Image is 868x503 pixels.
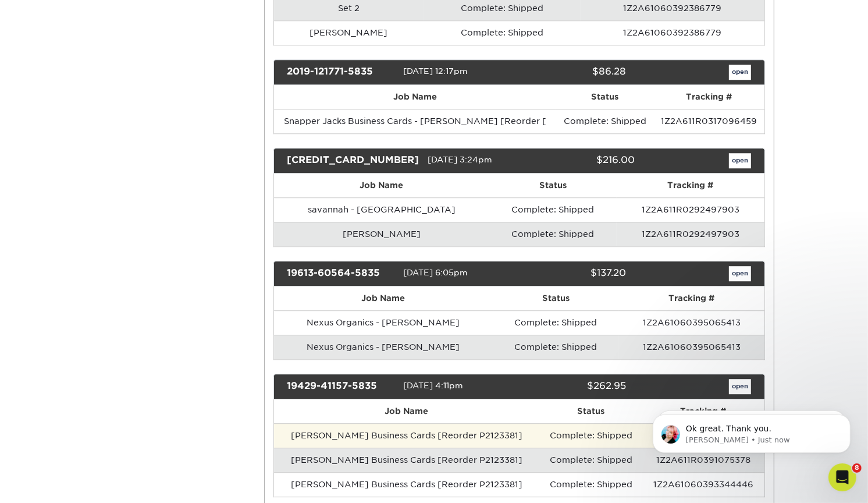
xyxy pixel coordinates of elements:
[510,379,635,394] div: $262.95
[428,155,493,164] span: [DATE] 3:24pm
[279,65,403,80] div: 2019-121771-5835
[493,310,619,335] td: Complete: Shipped
[403,268,468,277] span: [DATE] 6:05pm
[642,472,764,497] td: 1Z2A61060393344446
[653,85,764,109] th: Tracking #
[539,399,642,423] th: Status
[274,20,424,45] td: [PERSON_NAME]
[852,463,862,473] span: 8
[489,197,617,222] td: Complete: Shipped
[510,65,635,80] div: $86.28
[556,109,653,133] td: Complete: Shipped
[556,85,653,109] th: Status
[274,448,540,472] td: [PERSON_NAME] Business Cards [Reorder P2123381]
[274,472,540,497] td: [PERSON_NAME] Business Cards [Reorder P2123381]
[618,286,764,310] th: Tracking #
[274,173,489,197] th: Job Name
[539,423,642,448] td: Complete: Shipped
[3,467,99,499] iframe: Google Customer Reviews
[279,379,403,394] div: 19429-41157-5835
[493,286,619,310] th: Status
[274,310,493,335] td: Nexus Organics - [PERSON_NAME]
[617,173,764,197] th: Tracking #
[618,335,764,359] td: 1Z2A61060395065413
[274,197,489,222] td: savannah - [GEOGRAPHIC_DATA]
[729,65,751,80] a: open
[617,222,764,246] td: 1Z2A611R0292497903
[274,222,489,246] td: [PERSON_NAME]
[729,153,751,168] a: open
[635,390,868,472] iframe: Intercom notifications message
[424,20,581,45] td: Complete: Shipped
[617,197,764,222] td: 1Z2A611R0292497903
[403,67,468,76] span: [DATE] 12:17pm
[279,153,428,168] div: [CREDIT_CARD_NUMBER]
[274,399,540,423] th: Job Name
[729,266,751,281] a: open
[527,153,643,168] div: $216.00
[279,266,403,281] div: 19613-60564-5835
[274,423,540,448] td: [PERSON_NAME] Business Cards [Reorder P2123381]
[274,286,493,310] th: Job Name
[493,335,619,359] td: Complete: Shipped
[274,109,557,133] td: Snapper Jacks Business Cards - [PERSON_NAME] [Reorder [
[653,109,764,133] td: 1Z2A611R0317096459
[539,448,642,472] td: Complete: Shipped
[510,266,635,281] div: $137.20
[828,463,856,491] iframe: Intercom live chat
[489,173,617,197] th: Status
[581,20,764,45] td: 1Z2A61060392386779
[729,379,751,394] a: open
[539,472,642,497] td: Complete: Shipped
[489,222,617,246] td: Complete: Shipped
[274,85,557,109] th: Job Name
[403,381,463,390] span: [DATE] 4:11pm
[618,310,764,335] td: 1Z2A61060395065413
[274,335,493,359] td: Nexus Organics - [PERSON_NAME]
